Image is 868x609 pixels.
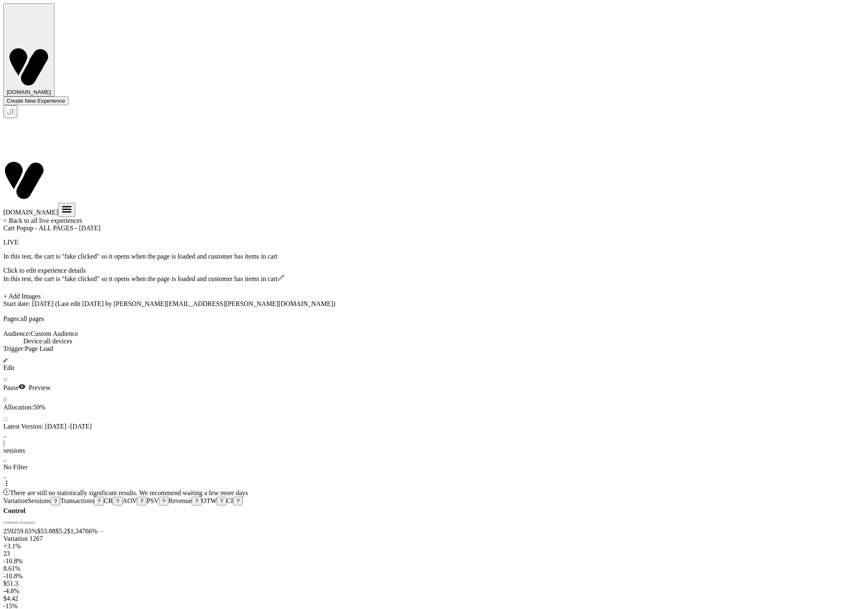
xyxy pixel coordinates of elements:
[3,477,6,478] img: end
[59,528,67,535] span: 5.2
[67,528,85,535] span: $
[3,267,865,274] div: Click to edit experience details
[3,550,10,557] span: 23
[3,345,865,353] div: Trigger:
[31,330,78,337] span: Custom Audience
[10,489,248,496] span: There are still no statistically significant results. We recommend waiting a few more days
[7,595,18,602] span: 4.42
[3,565,20,572] span: 8.61 %
[168,497,192,504] span: Revenue
[3,447,865,454] div: sessions
[13,338,82,345] span: Device:
[33,535,43,542] span: 267
[3,557,865,565] div: - 10.8 %
[40,528,55,535] span: 53.88
[94,497,104,505] button: ?
[3,293,41,300] span: + Add Images
[3,580,865,595] span: $
[37,528,55,535] span: $
[3,330,865,338] div: Audience:
[3,3,54,96] button: Visually logo[DOMAIN_NAME]
[3,160,45,201] img: Visually logo
[7,580,18,587] span: 51.3
[25,345,53,352] span: Page Load
[3,535,33,542] span: Variation 1
[20,528,37,535] span: 9.65 %
[3,417,8,421] img: calendar
[70,528,85,535] span: 1,347
[3,497,28,504] span: Variation
[3,436,6,438] img: end
[60,497,94,504] span: Transactions
[3,217,82,224] a: < Back to all live experiences
[192,497,201,505] button: ?
[3,353,865,371] span: Edit
[55,528,67,535] span: $
[3,587,865,595] div: - 4.8 %
[51,497,60,505] button: ?
[85,528,97,535] span: 66%
[21,315,44,322] span: all pages
[104,497,113,504] span: CR
[3,377,7,382] img: end
[28,497,51,504] span: Sessions
[3,275,278,282] span: In this test, the cart is "fake clicked" so it opens when the page is loaded and customer has ite...
[3,411,865,439] span: Latest Version: [DATE] - [DATE]
[3,505,865,528] p: Control
[3,572,865,580] div: - 10.8 %
[3,372,865,391] span: Pause
[159,497,168,505] button: ?
[3,315,865,323] div: Pages:
[3,224,865,246] span: Cart Popup - ALL PAGES - [DATE]
[3,397,7,402] img: rebalance
[137,497,146,505] button: ?
[147,497,159,504] span: PSV
[8,46,49,88] img: Visually logo
[113,497,122,505] button: ?
[3,542,865,550] div: + 3.1 %
[3,209,58,216] span: [DOMAIN_NAME]
[233,497,243,505] button: ?
[44,338,72,345] span: all devices
[3,528,13,535] span: 259
[3,358,7,362] img: edit
[3,96,69,105] button: Create New Experience
[227,497,243,504] span: CI
[3,239,865,246] p: LIVE
[13,528,20,535] span: 25
[3,392,865,411] span: Allocation: 50%
[3,439,5,446] span: |
[3,460,6,462] img: end
[19,384,50,391] span: Preview
[202,497,227,504] span: OTW
[3,520,35,525] span: (without changes)
[217,497,226,505] button: ?
[7,106,14,117] div: JI
[7,89,51,95] span: [DOMAIN_NAME]
[123,497,137,504] span: AOV
[3,300,335,307] span: Start date: [DATE] (Last edit [DATE] by [PERSON_NAME][EMAIL_ADDRESS][PERSON_NAME][DOMAIN_NAME])
[3,253,865,260] p: In this test, the cart is "fake clicked" so it opens when the page is loaded and customer has ite...
[3,105,17,118] button: JI
[98,528,104,535] span: ---
[3,464,865,471] div: No Filter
